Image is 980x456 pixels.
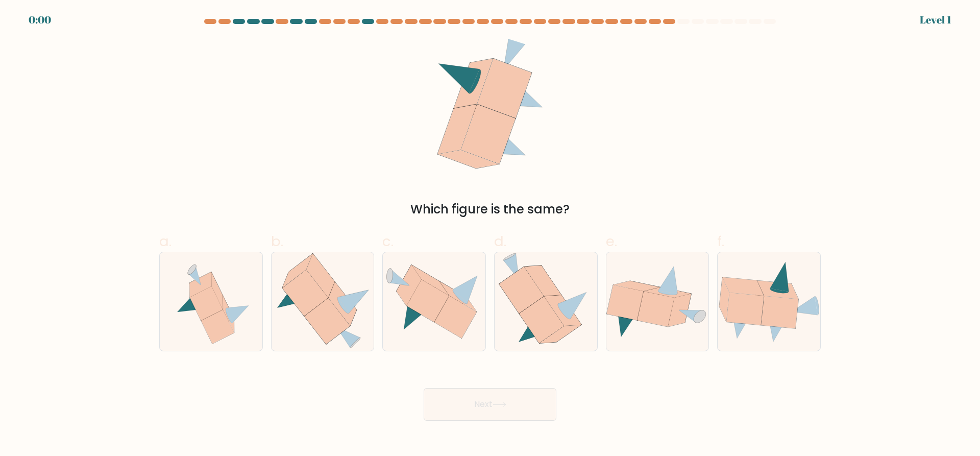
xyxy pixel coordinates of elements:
[424,388,556,421] button: Next
[271,231,283,251] span: b.
[29,12,51,28] div: 0:00
[494,231,506,251] span: d.
[165,200,815,219] div: Which figure is the same?
[717,231,724,251] span: f.
[159,231,171,251] span: a.
[606,231,617,251] span: e.
[382,231,394,251] span: c.
[920,12,951,28] div: Level 1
